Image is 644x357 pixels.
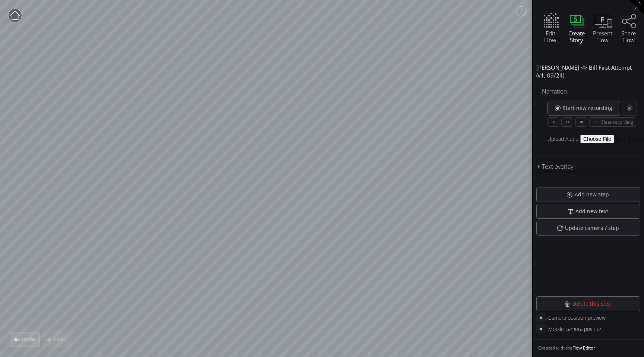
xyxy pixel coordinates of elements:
span: Start new recording [562,104,617,112]
span: Upload Audio [547,134,580,143]
span: Delete this step [572,300,616,307]
div: Mobile camera position [548,324,603,334]
span: Update camera / step [565,224,624,232]
div: Share Flow [616,30,641,43]
div: Text overlay [536,162,631,171]
div: Present Flow [590,30,615,43]
div: Narration [536,87,631,96]
div: Edit Flow [538,30,562,43]
div: Camera position preview [548,313,606,322]
div: [PERSON_NAME] <> Bill First Attempt (v1; 09/24) [533,60,644,83]
a: Flow Editor [572,345,595,351]
span: Add new step [574,191,613,198]
span: Add new text [575,208,613,215]
div: Created with the [533,339,644,357]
